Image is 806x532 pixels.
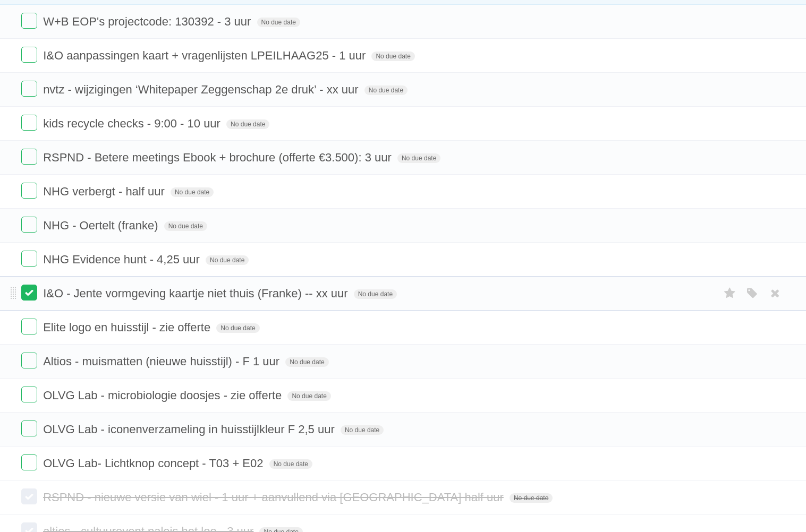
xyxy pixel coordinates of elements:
[43,117,223,130] span: kids recycle checks - 9:00 - 10 uur
[43,219,160,232] span: NHG - Oertelt (franke)
[720,285,740,302] label: Star task
[269,459,312,469] span: No due date
[43,457,266,470] span: OLVG Lab- Lichtknop concept - T03 + E02
[364,85,408,95] span: No due date
[43,389,284,402] span: OLVG Lab - microbiologie doosjes - zie offerte
[171,187,214,197] span: No due date
[21,488,37,504] label: Done
[216,323,259,333] span: No due date
[43,49,368,62] span: I&O aanpassingen kaart + vragenlijsten LPEILHAAG25 - 1 uur
[21,353,37,368] label: Done
[341,425,384,435] span: No due date
[43,185,167,198] span: NHG verbergt - half uur
[21,13,37,29] label: Done
[206,255,249,265] span: No due date
[510,493,553,503] span: No due date
[21,387,37,402] label: Done
[257,18,300,27] span: No due date
[43,287,350,300] span: I&O - Jente vormgeving kaartje niet thuis (Franke) -- xx uur
[43,491,506,504] span: RSPND - nieuwe versie van wiel - 1 uur + aanvullend via [GEOGRAPHIC_DATA] half uur
[21,285,37,301] label: Done
[43,15,253,28] span: W+B EOP's projectcode: 130392 - 3 uur
[285,357,328,367] span: No due date
[21,217,37,233] label: Done
[21,454,37,470] label: Done
[21,115,37,131] label: Done
[226,119,269,129] span: No due date
[287,391,330,401] span: No due date
[43,253,202,266] span: NHG Evidence hunt - 4,25 uur
[43,321,213,334] span: Elite logo en huisstijl - zie offerte
[43,83,361,96] span: nvtz - wijzigingen ‘Whitepaper Zeggenschap 2e druk’ - xx uur
[21,47,37,63] label: Done
[43,355,282,368] span: Altios - muismatten (nieuwe huisstijl) - F 1 uur
[164,221,207,231] span: No due date
[354,289,397,299] span: No due date
[21,421,37,436] label: Done
[397,153,440,163] span: No due date
[43,151,394,164] span: RSPND - Betere meetings Ebook + brochure (offerte €3.500): 3 uur
[21,81,37,97] label: Done
[21,319,37,334] label: Done
[21,183,37,199] label: Done
[43,423,337,436] span: OLVG Lab - iconenverzameling in huisstijlkleur F 2,5 uur
[21,149,37,165] label: Done
[371,52,414,61] span: No due date
[21,251,37,267] label: Done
